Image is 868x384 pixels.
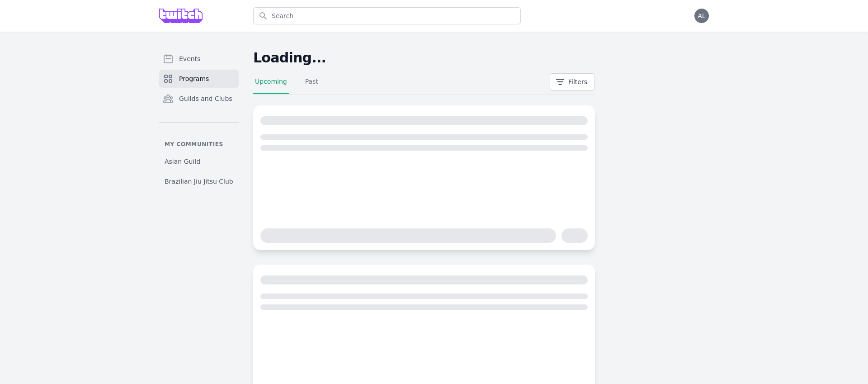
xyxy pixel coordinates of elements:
[303,77,320,94] a: Past
[165,177,233,186] span: Brazilian Jiu Jitsu Club
[179,54,200,63] span: Events
[159,153,239,170] a: Asian Guild
[550,73,595,90] button: Filters
[253,50,595,66] h2: Loading...
[165,157,200,166] span: Asian Guild
[253,77,289,94] a: Upcoming
[253,7,521,24] input: Search
[159,90,239,108] a: Guilds and Clubs
[159,70,239,88] a: Programs
[159,50,239,68] a: Events
[159,173,239,190] a: Brazilian Jiu Jitsu Club
[159,141,239,148] p: My communities
[159,50,239,190] nav: Sidebar
[179,94,232,103] span: Guilds and Clubs
[159,9,203,23] img: Grove
[694,9,709,23] button: AL
[179,74,209,83] span: Programs
[698,13,705,19] span: AL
